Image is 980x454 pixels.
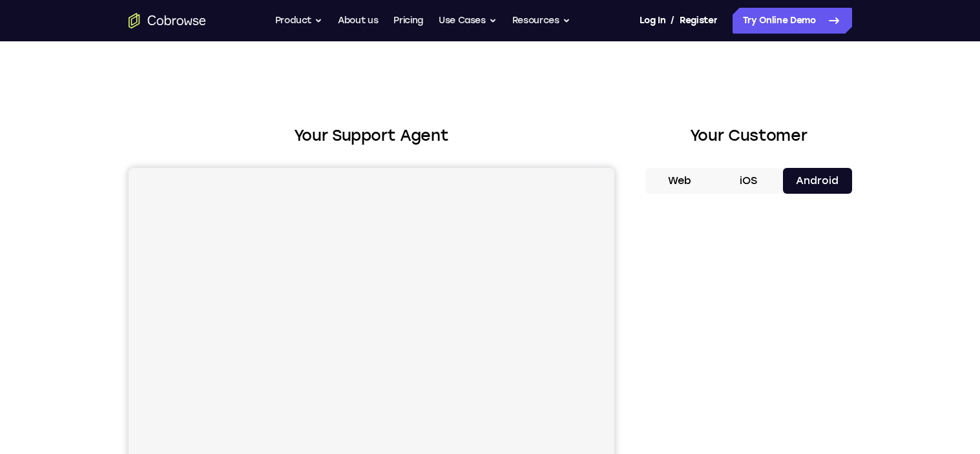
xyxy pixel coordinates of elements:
span: / [671,13,674,28]
h2: Your Customer [645,124,852,147]
button: Product [275,8,323,34]
h2: Your Support Agent [129,124,614,147]
button: iOS [714,168,783,194]
a: Log In [640,8,665,34]
button: Use Cases [439,8,497,34]
a: Pricing [393,8,423,34]
button: Android [783,168,852,194]
a: About us [338,8,378,34]
button: Web [645,168,714,194]
a: Go to the home page [129,13,206,28]
button: Resources [512,8,570,34]
a: Try Online Demo [733,8,852,34]
a: Register [680,8,717,34]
